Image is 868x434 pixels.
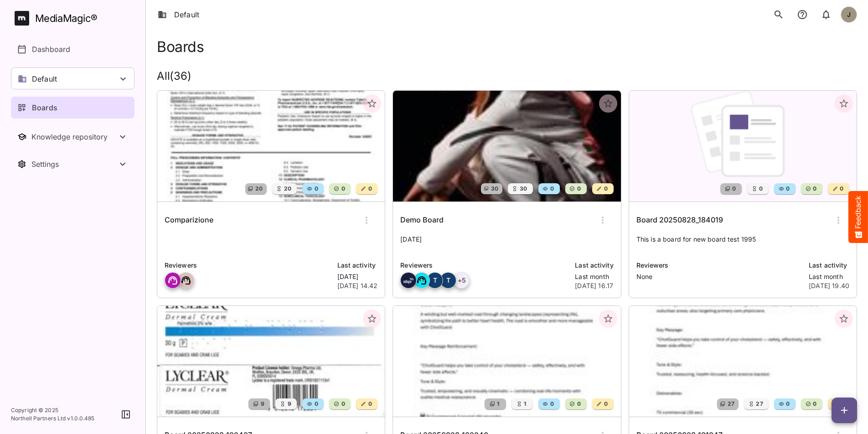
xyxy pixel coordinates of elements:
span: 0 [785,399,790,408]
span: 0 [731,184,736,193]
button: search [770,5,788,24]
span: 9 [260,399,264,408]
div: T [427,272,443,289]
span: 0 [812,184,816,193]
p: [DATE] 14.42 [337,281,378,290]
p: Last activity [575,260,613,270]
p: Last month [809,272,849,281]
p: Reviewers [636,260,804,270]
p: Last activity [809,260,849,270]
p: Default [32,73,57,84]
button: Feedback [848,191,868,243]
p: This is a board for new board test 1995 [636,235,849,253]
nav: Knowledge repository [11,126,134,148]
a: Boards [11,97,134,119]
p: Reviewers [165,260,332,270]
div: J [841,6,857,23]
span: 0 [839,184,843,193]
div: T [440,272,456,289]
button: notifications [793,5,811,24]
span: 0 [341,184,345,193]
span: 0 [603,399,608,408]
span: 0 [549,399,554,408]
img: Comparizione [157,91,385,201]
p: Last activity [337,260,378,270]
img: Demo Board [393,91,620,201]
span: 0 [812,399,816,408]
span: 0 [367,184,372,193]
div: Knowledge repository [31,132,117,141]
p: None [636,272,804,281]
div: Settings [31,160,117,169]
span: 20 [283,184,292,193]
span: 0 [603,184,608,193]
p: [DATE] [337,272,378,281]
h6: Demo Board [400,214,444,226]
h6: Comparizione [165,214,213,226]
div: + 5 [453,272,470,289]
h6: Board 20250828_184019 [636,214,723,226]
img: Board 20250828_184019 [629,91,857,201]
button: notifications [817,5,835,24]
p: Boards [32,102,57,113]
a: MediaMagic® [15,11,134,26]
img: Board 20250828_192437 [157,306,385,417]
span: 1 [523,399,526,408]
img: Board 20250828_192240 [393,306,620,417]
p: [DATE] 16.17 [575,281,613,290]
span: 0 [341,399,345,408]
h1: Boards [157,38,204,55]
p: Copyright © 2025 [11,406,95,414]
span: 30 [519,184,527,193]
button: Toggle Settings [11,153,134,175]
p: Reviewers [400,260,569,270]
span: 0 [576,399,581,408]
span: 0 [549,184,554,193]
span: 0 [576,184,581,193]
span: 0 [758,184,763,193]
span: 20 [254,184,263,193]
span: 27 [755,399,763,408]
span: 0 [314,399,318,408]
p: Northell Partners Ltd v 1.0.0.485 [11,414,95,423]
span: 0 [314,184,318,193]
p: Last month [575,272,613,281]
p: Dashboard [32,44,70,55]
h2: All ( 36 ) [157,70,857,83]
nav: Settings [11,153,134,175]
span: 27 [727,399,735,408]
p: [DATE] [400,235,613,253]
a: Dashboard [11,38,134,60]
p: [DATE] 19.40 [809,281,849,290]
span: 30 [490,184,499,193]
span: 0 [367,399,372,408]
button: Toggle Knowledge repository [11,126,134,148]
span: 9 [287,399,291,408]
span: 1 [496,399,499,408]
img: Board 20250828_191947 [629,306,857,417]
span: 0 [785,184,790,193]
div: MediaMagic ® [35,11,98,26]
